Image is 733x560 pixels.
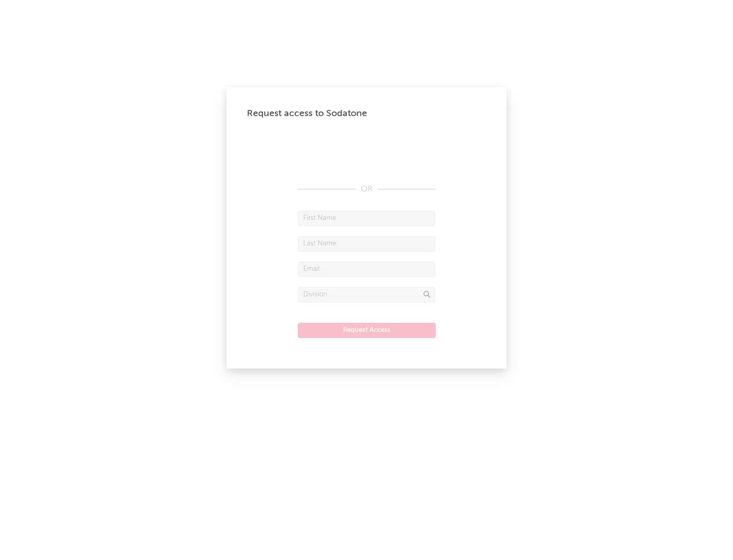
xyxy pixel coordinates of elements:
input: Division [298,287,435,302]
div: Request access to Sodatone [247,107,486,120]
input: First Name [298,211,435,226]
input: Last Name [298,236,435,251]
div: OR [298,183,435,195]
button: Request Access [298,323,436,338]
input: Email [298,262,435,277]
